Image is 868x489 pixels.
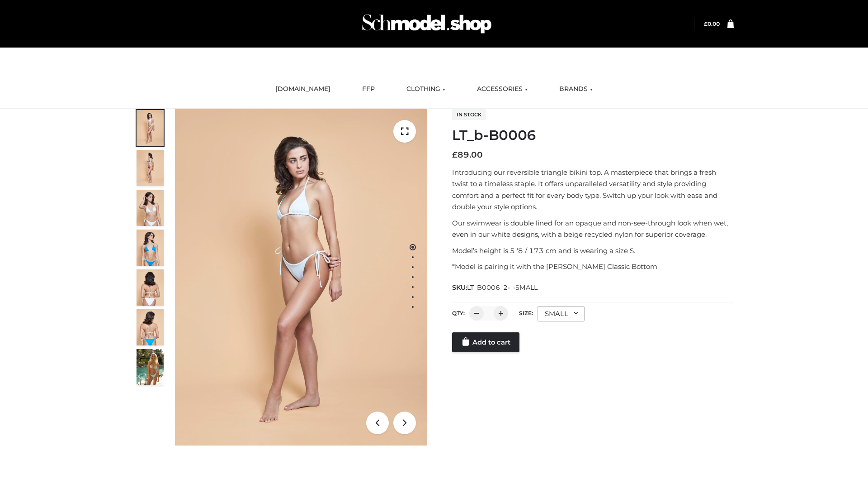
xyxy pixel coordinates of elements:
span: £ [452,150,458,160]
p: Model’s height is 5 ‘8 / 173 cm and is wearing a size S. [452,245,734,257]
label: QTY: [452,310,465,316]
img: ArielClassicBikiniTop_CloudNine_AzureSky_OW114ECO_1-scaled.jpg [137,110,164,146]
a: BRANDS [552,79,599,99]
img: ArielClassicBikiniTop_CloudNine_AzureSky_OW114ECO_7-scaled.jpg [137,269,164,306]
a: ACCESSORIES [470,79,534,99]
p: *Model is pairing it with the [PERSON_NAME] Classic Bottom [452,261,734,273]
img: ArielClassicBikiniTop_CloudNine_AzureSky_OW114ECO_1 [175,109,427,446]
span: £ [704,20,708,27]
a: CLOTHING [400,79,452,99]
a: [DOMAIN_NAME] [269,79,337,99]
span: LT_B0006_2-_-SMALL [467,283,538,292]
a: £0.00 [704,20,720,27]
div: SMALL [538,306,585,321]
img: ArielClassicBikiniTop_CloudNine_AzureSky_OW114ECO_3-scaled.jpg [137,190,164,226]
p: Introducing our reversible triangle bikini top. A masterpiece that brings a fresh twist to a time... [452,167,734,213]
img: ArielClassicBikiniTop_CloudNine_AzureSky_OW114ECO_8-scaled.jpg [137,309,164,345]
img: Schmodel Admin 964 [359,6,495,42]
a: FFP [355,79,382,99]
h1: LT_b-B0006 [452,127,734,144]
img: Arieltop_CloudNine_AzureSky2.jpg [137,349,164,385]
bdi: 0.00 [704,20,720,27]
a: Add to cart [452,332,519,352]
img: ArielClassicBikiniTop_CloudNine_AzureSky_OW114ECO_4-scaled.jpg [137,230,164,266]
span: In stock [452,109,486,120]
img: ArielClassicBikiniTop_CloudNine_AzureSky_OW114ECO_2-scaled.jpg [137,150,164,186]
label: Size: [519,310,533,316]
span: SKU: [452,282,538,293]
p: Our swimwear is double lined for an opaque and non-see-through look when wet, even in our white d... [452,217,734,240]
bdi: 89.00 [452,150,483,160]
